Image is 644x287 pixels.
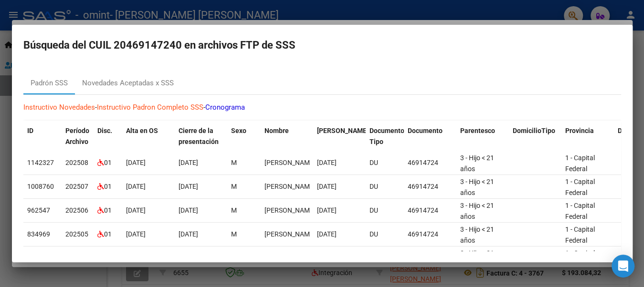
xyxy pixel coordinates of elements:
[179,206,198,214] span: [DATE]
[366,121,404,152] datatable-header-cell: Documento Tipo
[264,206,316,214] span: AMILLANO RIVERA MANU
[313,121,366,152] datatable-header-cell: Fecha Nac.
[509,121,561,152] datatable-header-cell: DomicilioTipo
[65,159,88,166] span: 202508
[126,159,146,166] span: [DATE]
[264,230,316,238] span: AMILLANO RIVERA MANU
[565,225,595,244] span: 1 - Capital Federal
[561,121,614,152] datatable-header-cell: Provincia
[23,121,62,152] datatable-header-cell: ID
[370,229,400,240] div: DU
[126,206,146,214] span: [DATE]
[565,127,594,134] span: Provincia
[27,230,50,238] span: 834969
[227,121,261,152] datatable-header-cell: Sexo
[179,127,219,145] span: Cierre de la presentación
[126,183,146,190] span: [DATE]
[264,183,316,190] span: AMILLANO RIVERA MANU
[408,229,453,240] div: 46914724
[460,154,494,173] span: 3 - Hijo < 21 años
[65,127,89,145] span: Período Archivo
[97,229,118,240] div: 01
[370,157,400,168] div: DU
[231,127,246,134] span: Sexo
[27,183,54,190] span: 1008760
[65,206,88,214] span: 202506
[612,255,634,277] div: Open Intercom Messenger
[317,230,337,238] span: [DATE]
[317,183,337,190] span: [DATE]
[317,206,337,214] span: [DATE]
[31,78,68,89] div: Padrón SSS
[179,183,198,190] span: [DATE]
[27,206,50,214] span: 962547
[82,78,174,89] div: Novedades Aceptadas x SSS
[565,178,595,196] span: 1 - Capital Federal
[460,127,495,134] span: Parentesco
[231,159,237,166] span: M
[126,230,146,238] span: [DATE]
[404,121,456,152] datatable-header-cell: Documento
[62,121,94,152] datatable-header-cell: Período Archivo
[179,230,198,238] span: [DATE]
[23,103,95,112] a: Instructivo Novedades
[460,202,494,220] span: 3 - Hijo < 21 años
[97,181,118,192] div: 01
[261,121,313,152] datatable-header-cell: Nombre
[408,181,453,192] div: 46914724
[264,127,289,134] span: Nombre
[408,205,453,216] div: 46914724
[370,181,400,192] div: DU
[231,206,237,214] span: M
[408,127,443,134] span: Documento
[65,183,88,190] span: 202507
[264,159,316,166] span: AMILLANO RIVERA MANU
[97,157,118,168] div: 01
[317,127,370,134] span: [PERSON_NAME].
[565,154,595,173] span: 1 - Capital Federal
[179,159,198,166] span: [DATE]
[94,121,122,152] datatable-header-cell: Disc.
[126,127,158,134] span: Alta en OS
[370,205,400,216] div: DU
[122,121,175,152] datatable-header-cell: Alta en OS
[27,159,54,166] span: 1142327
[317,159,337,166] span: [DATE]
[23,102,621,113] p: - -
[175,121,227,152] datatable-header-cell: Cierre de la presentación
[460,249,494,268] span: 3 - Hijo < 21 años
[97,127,112,134] span: Disc.
[565,202,595,220] span: 1 - Capital Federal
[23,36,621,54] h2: Búsqueda del CUIL 20469147240 en archivos FTP de SSS
[513,127,555,134] span: DomicilioTipo
[231,183,237,190] span: M
[65,230,88,238] span: 202505
[460,178,494,196] span: 3 - Hijo < 21 años
[460,225,494,244] span: 3 - Hijo < 21 años
[231,230,237,238] span: M
[27,127,33,134] span: ID
[456,121,509,152] datatable-header-cell: Parentesco
[408,157,453,168] div: 46914724
[370,127,404,145] span: Documento Tipo
[565,249,595,268] span: 1 - Capital Federal
[97,205,118,216] div: 01
[205,103,245,112] a: Cronograma
[97,103,203,112] a: Instructivo Padron Completo SSS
